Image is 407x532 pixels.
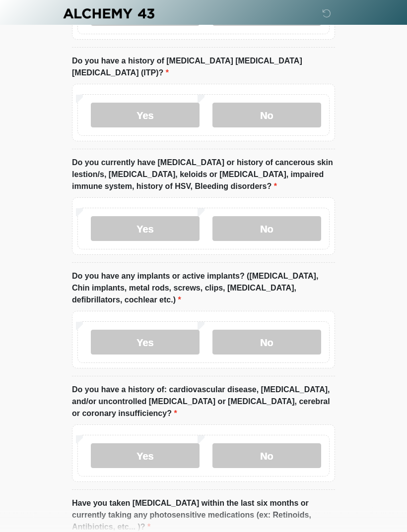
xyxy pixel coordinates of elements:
label: No [212,444,321,469]
label: Yes [91,103,200,128]
label: Yes [91,217,200,241]
label: Yes [91,444,200,469]
label: No [212,103,321,128]
label: Yes [91,330,200,355]
img: Alchemy 43 Logo [62,7,155,20]
label: Do you currently have [MEDICAL_DATA] or history of cancerous skin lestion/s, [MEDICAL_DATA], kelo... [72,157,335,193]
label: Do you have a history of: cardiovascular disease, [MEDICAL_DATA], and/or uncontrolled [MEDICAL_DA... [72,384,335,420]
label: Do you have any implants or active implants? ([MEDICAL_DATA], Chin implants, metal rods, screws, ... [72,271,335,306]
label: No [212,217,321,241]
label: No [212,330,321,355]
label: Do you have a history of [MEDICAL_DATA] [MEDICAL_DATA] [MEDICAL_DATA] (ITP)? [72,56,335,79]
